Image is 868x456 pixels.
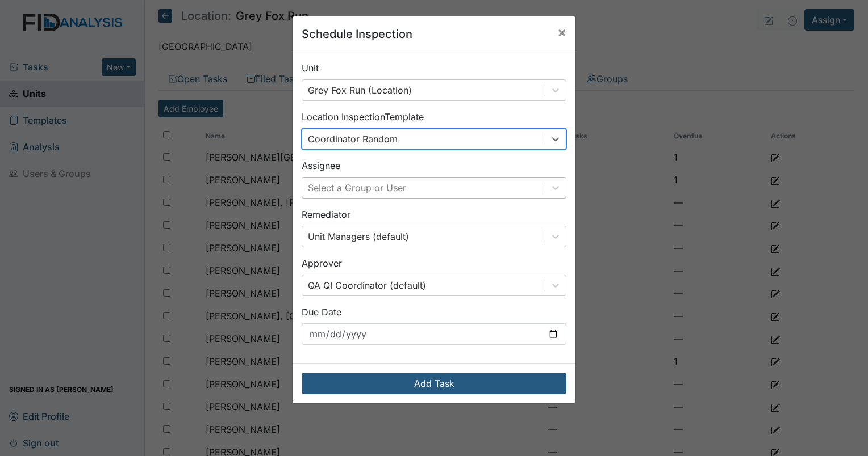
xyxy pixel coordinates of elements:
[302,256,342,270] label: Approver
[302,305,341,319] label: Due Date
[308,181,406,195] div: Select a Group or User
[302,110,424,124] label: Location Inspection Template
[308,83,412,97] div: Grey Fox Run (Location)
[548,16,575,48] button: Close
[302,373,566,394] button: Add Task
[302,26,412,43] h5: Schedule Inspection
[302,61,319,75] label: Unit
[308,278,426,292] div: QA QI Coordinator (default)
[557,24,566,40] span: ×
[302,159,340,172] label: Assignee
[308,230,409,243] div: Unit Managers (default)
[308,132,398,146] div: Coordinator Random
[302,208,350,221] label: Remediator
